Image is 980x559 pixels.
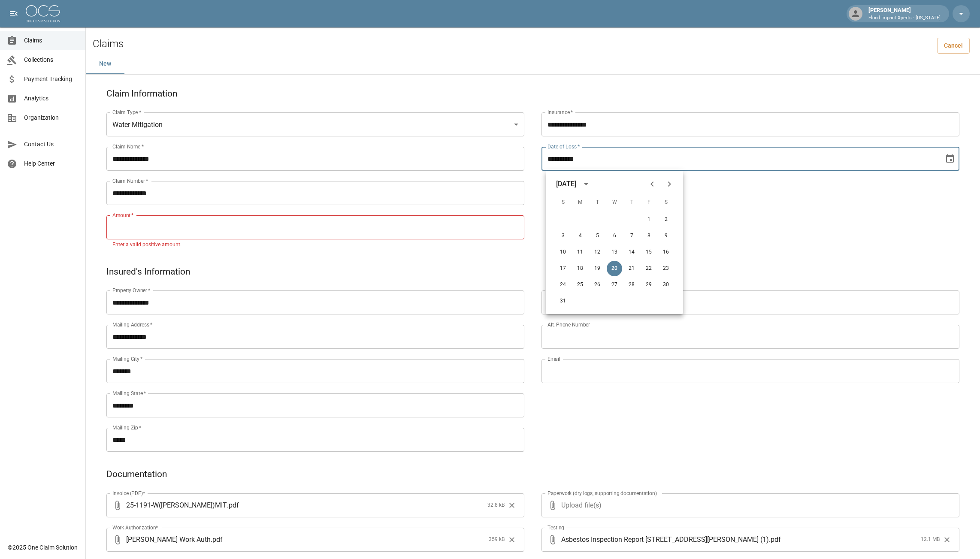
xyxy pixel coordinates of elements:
[561,493,936,517] span: Upload file(s)
[505,499,518,512] button: Clear
[561,535,769,544] span: Asbestos Inspection Report [STREET_ADDRESS][PERSON_NAME] (1)
[489,535,505,544] span: 359 kB
[555,277,571,293] button: 24
[641,194,656,211] span: Friday
[112,524,158,531] label: Work Authorization*
[126,500,227,510] span: 25-1191-W([PERSON_NAME])MIT
[547,524,564,531] label: Testing
[556,179,576,189] div: [DATE]
[8,543,78,552] div: © 2025 One Claim Solution
[572,277,588,293] button: 25
[555,245,571,260] button: 10
[658,228,674,244] button: 9
[555,228,571,244] button: 3
[865,6,944,21] div: [PERSON_NAME]
[658,277,674,293] button: 30
[658,212,674,227] button: 2
[547,490,657,497] label: Paperwork (dry logs, supporting documentation)
[607,277,622,293] button: 27
[572,228,588,244] button: 4
[93,38,124,50] h2: Claims
[624,228,639,244] button: 7
[505,533,518,546] button: Clear
[641,212,656,227] button: 1
[607,245,622,260] button: 13
[112,241,518,249] p: Enter a valid positive amount.
[641,277,656,293] button: 29
[126,535,211,544] span: [PERSON_NAME] Work Auth
[112,177,148,184] label: Claim Number
[590,261,605,276] button: 19
[547,321,590,328] label: Alt. Phone Number
[24,55,79,64] span: Collections
[86,54,980,74] div: dynamic tabs
[941,150,959,167] button: Choose date, selected date is Aug 20, 2025
[658,261,674,276] button: 23
[24,36,79,45] span: Claims
[624,194,639,211] span: Thursday
[641,228,656,244] button: 8
[868,15,941,22] p: Flood Impact Xperts - [US_STATE]
[112,109,141,116] label: Claim Type
[555,293,571,309] button: 31
[644,175,661,193] button: Previous month
[5,5,22,22] button: open drawer
[624,277,639,293] button: 28
[658,194,674,211] span: Saturday
[112,212,134,219] label: Amount
[112,321,152,328] label: Mailing Address
[624,261,639,276] button: 21
[24,159,79,168] span: Help Center
[590,277,605,293] button: 26
[937,38,970,54] a: Cancel
[607,261,622,276] button: 20
[579,177,593,191] button: calendar view is open, switch to year view
[547,355,560,363] label: Email
[624,245,639,260] button: 14
[921,535,940,544] span: 12.1 MB
[641,261,656,276] button: 22
[590,194,605,211] span: Tuesday
[547,143,580,150] label: Date of Loss
[26,5,60,22] img: ocs-logo-white-transparent.png
[211,535,223,544] span: . pdf
[661,175,678,193] button: Next month
[112,490,145,497] label: Invoice (PDF)*
[112,143,144,150] label: Claim Name
[607,194,622,211] span: Wednesday
[487,501,505,510] span: 32.8 kB
[112,390,146,397] label: Mailing State
[658,245,674,260] button: 16
[106,112,524,136] div: Water Mitigation
[86,54,124,74] button: New
[112,287,151,294] label: Property Owner
[641,245,656,260] button: 15
[24,75,79,84] span: Payment Tracking
[24,140,79,149] span: Contact Us
[941,533,953,546] button: Clear
[607,228,622,244] button: 6
[112,424,142,431] label: Mailing Zip
[572,261,588,276] button: 18
[769,535,781,544] span: . pdf
[24,113,79,122] span: Organization
[555,194,571,211] span: Sunday
[547,109,573,116] label: Insurance
[555,261,571,276] button: 17
[590,245,605,260] button: 12
[112,355,143,363] label: Mailing City
[572,194,588,211] span: Monday
[572,245,588,260] button: 11
[590,228,605,244] button: 5
[227,500,239,510] span: . pdf
[24,94,79,103] span: Analytics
